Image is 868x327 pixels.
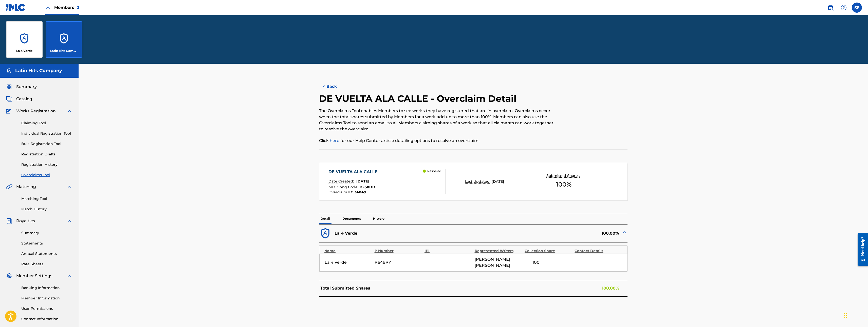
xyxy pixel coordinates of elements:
[330,138,339,143] a: here
[21,152,72,157] a: Registration Drafts
[6,184,12,190] img: Matching
[21,296,72,301] a: Member Information
[16,218,35,224] span: Royalties
[6,84,12,90] img: Summary
[21,131,72,136] a: Individual Registration Tool
[546,173,581,178] p: Submitted Shares
[852,3,862,13] div: User Menu
[854,229,868,270] iframe: Resource Center
[21,306,72,311] a: User Permissions
[328,169,380,175] div: DE VUELTA ALA CALLE
[354,190,366,194] span: 34049
[427,169,441,173] p: Resolved
[21,251,72,256] a: Annual Statements
[324,248,372,254] div: Name
[21,261,72,267] a: Rate Sheets
[6,4,26,11] img: MLC Logo
[6,108,13,114] img: Works Registration
[21,196,72,201] a: Matching Tool
[319,162,627,200] a: DE VUELTA ALA CALLEDate Created:[DATE]MLC Song Code:BF5XDDOverclaim ID:34049 ResolvedLast Updated...
[843,303,868,327] div: Widget de chat
[372,213,386,224] p: History
[319,213,332,224] p: Detail
[839,3,849,13] div: Help
[319,138,557,144] p: Click for our Help Center article detailing options to resolve an overclaim.
[360,185,375,189] span: BF5XDD
[16,84,37,90] span: Summary
[319,80,349,93] button: < Back
[66,218,72,224] img: expand
[475,256,522,269] span: [PERSON_NAME] [PERSON_NAME]
[54,5,79,10] span: Members
[328,190,354,194] span: Overclaim ID :
[16,49,33,53] p: La 4 Verde
[21,162,72,167] a: Registration History
[319,93,519,104] h2: DE VUELTA ALA CALLE - Overclaim Detail
[6,84,37,90] a: SummarySummary
[6,218,12,224] img: Royalties
[16,96,32,102] span: Catalog
[6,273,12,279] img: Member Settings
[525,248,572,254] div: Collection Share
[21,241,72,246] a: Statements
[45,5,51,11] img: Close
[16,273,52,279] span: Member Settings
[21,120,72,126] a: Claiming Tool
[356,179,369,183] span: [DATE]
[844,308,847,323] div: Arrastrar
[21,285,72,291] a: Banking Information
[825,3,836,13] a: Public Search
[6,96,12,102] img: Catalog
[475,248,522,254] div: Represented Writers
[6,96,32,102] a: CatalogCatalog
[841,5,847,11] img: help
[621,229,627,235] img: expand-cell-toggle
[16,184,36,190] span: Matching
[319,108,557,132] p: The Overclaims Tool enables Members to see works they have registered that are in overclaim. Over...
[575,248,622,254] div: Contact Details
[6,68,12,74] img: Accounts
[320,285,370,291] p: Total Submitted Shares
[21,316,72,322] a: Contact Information
[465,179,492,184] p: Last Updated:
[843,303,868,327] iframe: Chat Widget
[15,68,62,74] h5: Latin Hits Company
[602,285,619,291] p: 100.00%
[66,108,72,114] img: expand
[556,180,571,189] span: 100 %
[46,21,82,58] a: AccountsLatin Hits Company
[827,5,834,11] img: search
[473,227,627,240] div: 100.00%
[424,248,472,254] div: IPI
[6,21,43,58] a: AccountsLa 4 Verde
[319,227,331,240] img: dfb38c8551f6dcc1ac04.svg
[66,184,72,190] img: expand
[21,172,72,178] a: Overclaims Tool
[77,5,79,10] span: 2
[21,207,72,212] a: Match History
[492,179,504,184] span: [DATE]
[16,108,56,114] span: Works Registration
[66,273,72,279] img: expand
[21,230,72,236] a: Summary
[21,141,72,147] a: Bulk Registration Tool
[50,49,78,53] p: Latin Hits Company
[328,179,355,184] p: Date Created:
[341,213,362,224] p: Documents
[328,185,360,189] span: MLC Song Code :
[335,230,357,236] p: La 4 Verde
[375,248,422,254] div: P Number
